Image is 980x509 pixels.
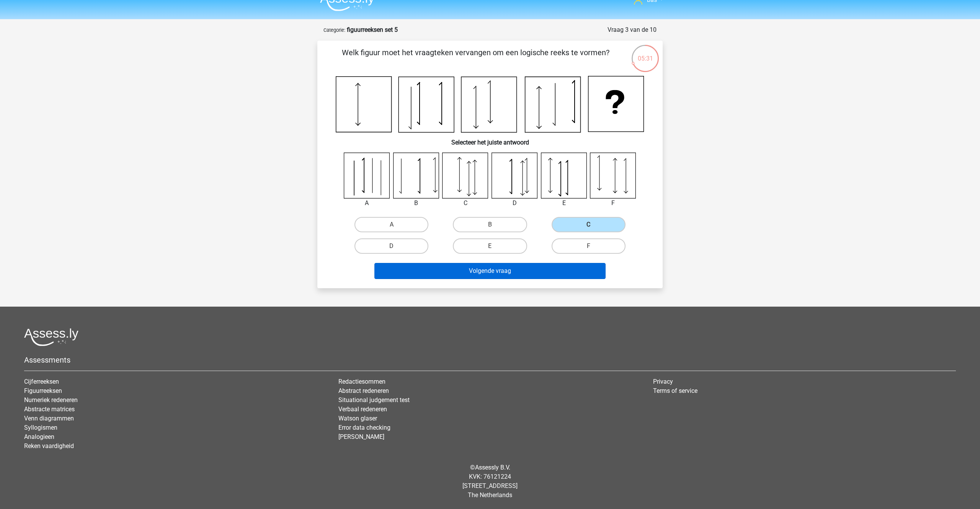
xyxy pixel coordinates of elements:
[584,199,642,208] div: F
[18,457,962,506] div: © KVK: 76121224 [STREET_ADDRESS] The Netherlands
[338,199,396,208] div: A
[338,378,385,385] a: Redactiesommen
[535,199,593,208] div: E
[653,387,697,394] a: Terms of service
[24,406,75,413] a: Abstracte matrices
[453,238,527,254] label: E
[24,328,78,346] img: Assessly logo
[453,217,527,232] label: B
[24,378,59,385] a: Cijferreeksen
[475,464,510,471] a: Assessly B.V.
[24,396,78,404] a: Numeriek redeneren
[631,44,660,63] div: 05:31
[354,217,428,232] label: A
[24,415,74,422] a: Venn diagrammen
[486,199,544,208] div: D
[338,406,387,413] a: Verbaal redeneren
[330,47,622,70] p: Welk figuur moet het vraagteken vervangen om een logische reeks te vormen?
[338,387,389,394] a: Abstract redeneren
[338,396,410,404] a: Situational judgement test
[374,263,606,279] button: Volgende vraag
[354,238,428,254] label: D
[387,199,445,208] div: B
[552,238,626,254] label: F
[436,199,494,208] div: C
[323,27,345,33] small: Categorie:
[24,442,74,450] a: Reken vaardigheid
[24,355,956,365] h5: Assessments
[347,26,398,33] strong: figuurreeksen set 5
[24,387,62,394] a: Figuurreeksen
[653,378,673,385] a: Privacy
[24,433,54,440] a: Analogieen
[338,433,384,440] a: [PERSON_NAME]
[338,424,390,431] a: Error data checking
[608,25,657,34] div: Vraag 3 van de 10
[330,133,650,146] h6: Selecteer het juiste antwoord
[24,424,57,431] a: Syllogismen
[552,217,626,232] label: C
[338,415,377,422] a: Watson glaser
